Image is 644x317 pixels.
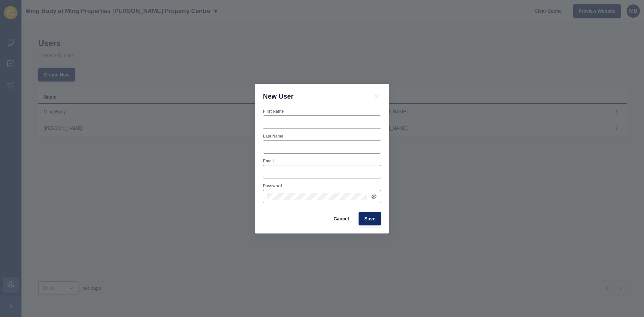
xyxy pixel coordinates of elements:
[359,212,381,225] button: Save
[263,134,283,139] label: Last Name
[263,92,364,101] h1: New User
[263,109,284,114] label: First Name
[328,212,355,225] button: Cancel
[364,215,375,222] span: Save
[263,183,282,189] label: Password
[333,215,349,222] span: Cancel
[263,158,274,164] label: Email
